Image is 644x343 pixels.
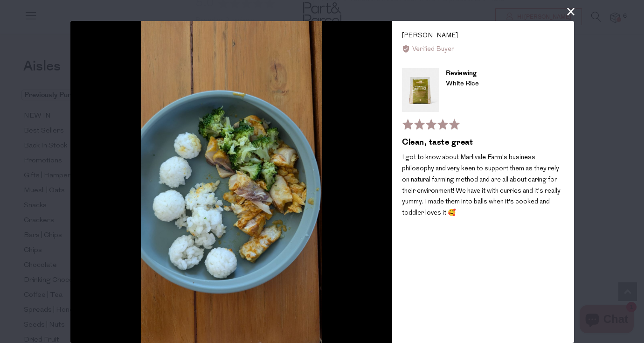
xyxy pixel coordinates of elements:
img: White Rice [402,68,439,112]
button: close this modal window [565,6,576,17]
h2: Clean, taste great [402,137,564,148]
div: Verified Buyer [402,44,564,55]
a: White Rice [445,79,478,88]
div: Reviewing [445,68,564,78]
p: I got to know about Marlivale Farm's business philosophy and very keen to support them as they re... [402,152,564,219]
img: Customer image [140,21,321,343]
span: [PERSON_NAME] [402,32,458,39]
